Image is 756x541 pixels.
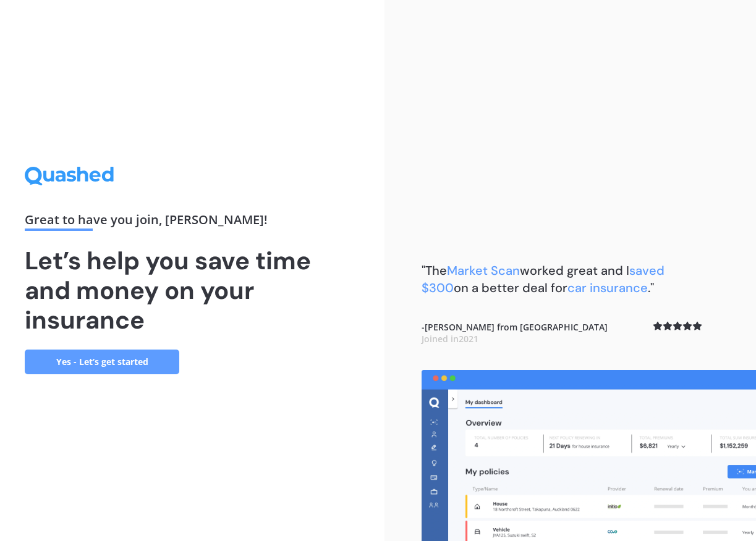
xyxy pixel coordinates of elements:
b: - [PERSON_NAME] from [GEOGRAPHIC_DATA] [422,321,608,345]
span: Joined in 2021 [422,333,478,345]
span: car insurance [567,280,648,296]
b: "The worked great and I on a better deal for ." [422,262,665,296]
h1: Let’s help you save time and money on your insurance [25,246,360,335]
div: Great to have you join , [PERSON_NAME] ! [25,214,360,231]
a: Yes - Let’s get started [25,350,179,374]
span: saved $300 [422,262,665,296]
span: Market Scan [447,262,520,279]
